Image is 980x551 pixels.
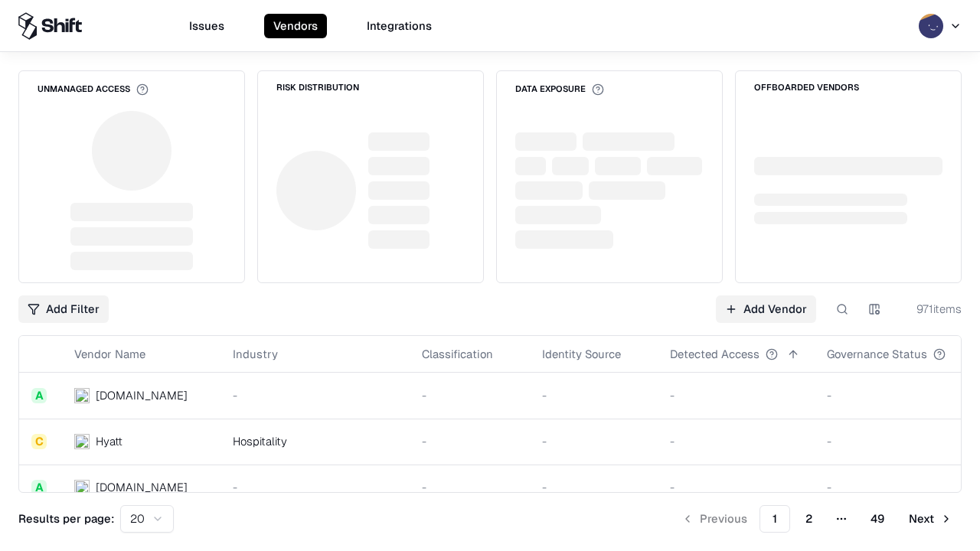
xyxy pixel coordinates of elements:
div: - [422,387,518,403]
button: 1 [759,505,790,533]
div: - [233,479,397,495]
div: Governance Status [827,346,927,362]
div: Industry [233,346,278,362]
nav: pagination [672,505,962,533]
div: Hyatt [96,433,122,449]
div: - [670,387,802,403]
div: A [31,480,47,495]
div: - [422,433,518,449]
button: 49 [858,505,897,533]
button: Issues [180,14,234,38]
div: - [542,387,645,403]
div: Risk Distribution [276,83,359,92]
img: primesec.co.il [74,480,90,495]
div: - [670,433,802,449]
div: [DOMAIN_NAME] [96,387,188,403]
div: - [422,479,518,495]
div: - [827,387,970,403]
button: 2 [793,505,825,533]
button: Vendors [264,14,327,38]
div: - [542,433,645,449]
div: Identity Source [542,346,621,362]
div: Offboarded Vendors [754,83,859,92]
div: - [233,387,397,403]
div: Unmanaged Access [38,83,149,96]
div: - [542,479,645,495]
div: C [31,434,47,449]
a: Add Vendor [716,295,816,323]
div: Detected Access [670,346,759,362]
div: Classification [422,346,493,362]
img: Hyatt [74,434,90,449]
button: Next [900,505,962,533]
div: Hospitality [233,433,397,449]
button: Integrations [358,14,441,38]
div: - [827,433,970,449]
div: - [670,479,802,495]
div: 971 items [900,301,962,317]
div: - [827,479,970,495]
div: A [31,388,47,403]
div: Vendor Name [74,346,145,362]
div: Data Exposure [515,83,604,96]
img: intrado.com [74,388,90,403]
p: Results per page: [18,510,114,527]
button: Add Filter [18,295,109,323]
div: [DOMAIN_NAME] [96,479,188,495]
